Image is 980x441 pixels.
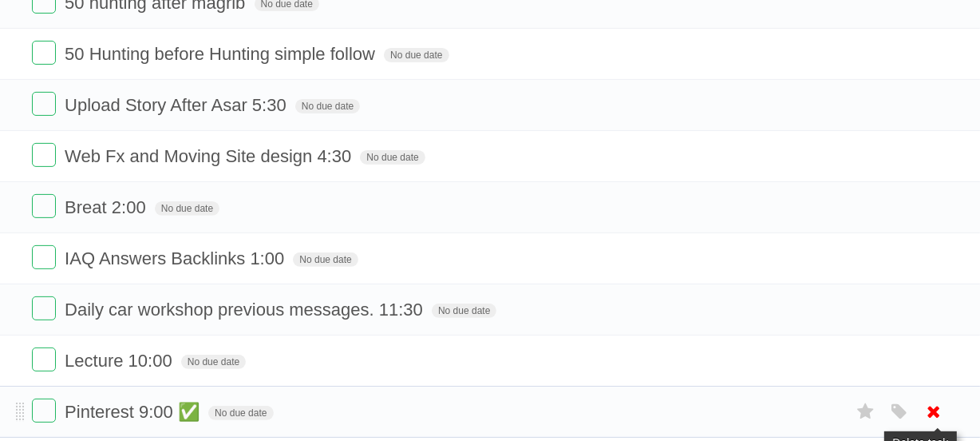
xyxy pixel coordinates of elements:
[32,245,56,269] label: Done
[295,99,360,113] span: No due date
[32,399,56,423] label: Done
[32,348,56,371] label: Done
[65,95,290,115] span: Upload Story After Asar 5:30
[65,248,288,268] span: IAQ Answers Backlinks 1:00
[65,300,427,320] span: Daily car workshop previous messages. 11:30
[32,194,56,218] label: Done
[155,201,219,216] span: No due date
[208,406,273,420] span: No due date
[65,351,176,371] span: Lecture 10:00
[384,48,449,62] span: No due date
[432,304,496,318] span: No due date
[65,197,150,217] span: Breat 2:00
[65,146,355,166] span: Web Fx and Moving Site design 4:30
[32,296,56,320] label: Done
[32,143,56,167] label: Done
[65,402,204,422] span: Pinterest 9:00 ✅
[181,355,246,369] span: No due date
[293,252,358,267] span: No due date
[360,150,425,165] span: No due date
[32,41,56,65] label: Done
[32,92,56,116] label: Done
[851,399,881,425] label: Star task
[65,44,379,64] span: 50 Hunting before Hunting simple follow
